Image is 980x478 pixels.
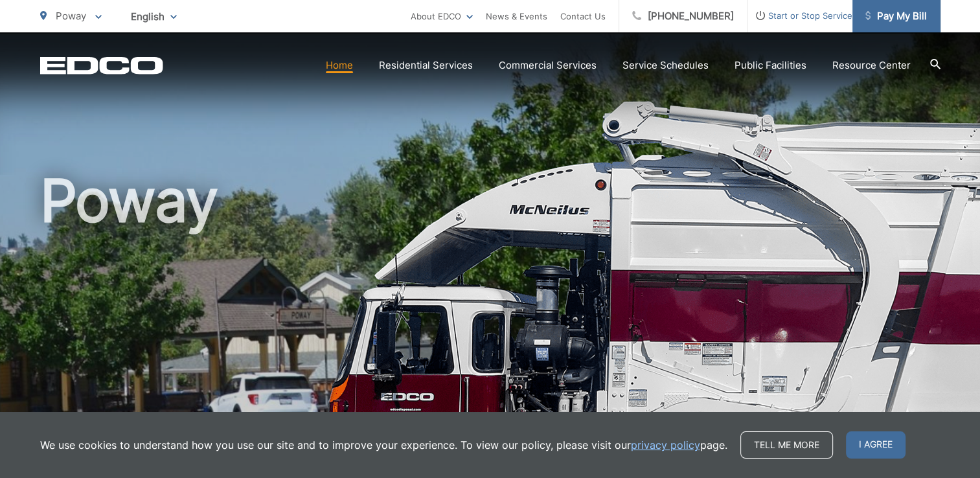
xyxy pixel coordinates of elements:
a: Commercial Services [499,58,597,73]
a: Service Schedules [622,58,709,73]
a: Contact Us [560,8,606,24]
p: We use cookies to understand how you use our site and to improve your experience. To view our pol... [40,437,727,453]
span: English [121,5,187,28]
a: News & Events [486,8,547,24]
a: Tell me more [740,431,833,459]
span: Poway [56,10,86,22]
a: Residential Services [379,58,473,73]
span: I agree [846,431,906,459]
a: Home [326,58,353,73]
span: Pay My Bill [865,8,927,24]
a: EDCD logo. Return to the homepage. [40,56,163,74]
a: About EDCO [411,8,473,24]
a: Public Facilities [735,58,806,73]
a: Resource Center [832,58,911,73]
a: privacy policy [631,437,700,453]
